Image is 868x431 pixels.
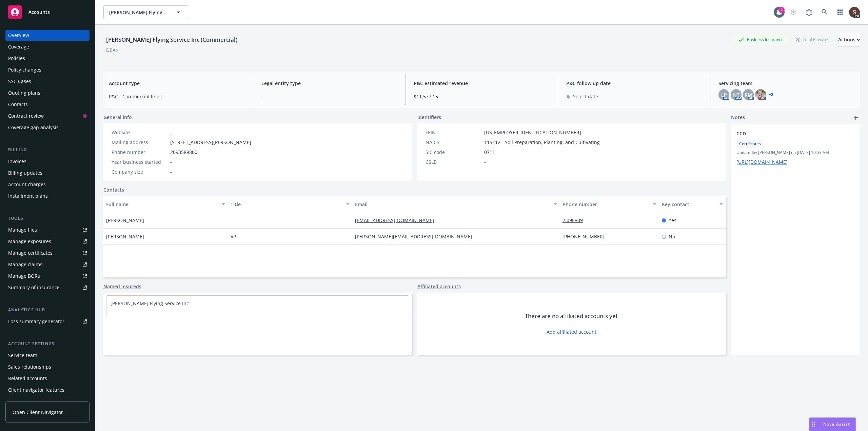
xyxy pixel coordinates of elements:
a: Quoting plans [5,87,90,98]
a: Manage files [5,224,90,235]
span: $11,577.15 [414,93,550,100]
a: Policy changes [5,64,90,75]
div: Policies [8,53,25,64]
span: Open Client Navigator [13,409,63,416]
div: 2 [778,7,785,13]
button: Key contact [659,196,726,212]
button: Title [228,196,352,212]
div: FEIN [426,129,481,136]
a: Switch app [833,5,847,19]
div: Manage BORs [8,271,40,281]
span: P&C follow up date [566,80,702,87]
div: Drag to move [809,418,818,431]
a: Billing updates [5,168,90,178]
button: [PERSON_NAME] Flying Service Inc (Commercial) [103,5,188,19]
div: Invoices [8,156,26,167]
span: Select date [573,93,598,100]
div: DBA: - [106,46,119,54]
span: Legal entity type [261,80,397,87]
div: Account charges [8,179,46,190]
button: Full name [103,196,228,212]
a: Manage claims [5,259,90,270]
button: Phone number [560,196,659,212]
img: photo [849,7,860,18]
div: Phone number [563,201,649,208]
a: Policies [5,53,90,64]
span: [PERSON_NAME] [106,233,144,240]
span: - [261,93,397,100]
a: Add affiliated account [547,328,596,335]
span: No [669,233,675,240]
a: Report a Bug [802,5,816,19]
button: Actions [838,33,860,46]
span: Accounts [28,9,50,15]
span: Notes [731,114,745,122]
div: Full name [106,201,218,208]
div: CCDCertificatesUpdatedby [PERSON_NAME] on [DATE] 10:53 AM[URL][DOMAIN_NAME] [731,124,860,171]
a: Installment plans [5,191,90,201]
span: [PERSON_NAME] [106,217,144,224]
a: Affiliated accounts [417,283,461,290]
span: P&C estimated revenue [414,80,550,87]
a: Invoices [5,156,90,167]
span: [US_EMPLOYER_IDENTIFICATION_NUMBER] [484,129,581,136]
div: Coverage [8,41,29,52]
a: - [170,129,172,136]
span: Account type [109,80,245,87]
div: Email [355,201,550,208]
span: VP [231,233,236,240]
div: SIC code [426,149,481,156]
span: LP [721,91,727,98]
span: 115112 - Soil Preparation, Planting, and Cultivating [484,139,600,146]
div: Website [112,129,167,136]
div: Analytics hub [5,307,90,313]
div: Tools [5,215,90,222]
div: Manage claims [8,259,42,270]
a: Related accounts [5,373,90,384]
span: Nova Assist [823,421,850,427]
span: CCD [736,130,837,137]
a: Sales relationships [5,361,90,372]
span: [PERSON_NAME] Flying Service Inc (Commercial) [109,9,168,16]
a: Overview [5,30,90,41]
span: Servicing team [718,80,854,87]
button: Email [352,196,560,212]
div: Account settings [5,340,90,347]
div: Contract review [8,111,44,121]
a: Account charges [5,179,90,190]
span: General info [103,114,132,121]
div: Year business started [112,158,167,165]
a: Manage BORs [5,271,90,281]
span: 2093589800 [170,149,197,156]
div: [PERSON_NAME] Flying Service Inc (Commercial) [103,35,240,44]
div: Mailing address [112,139,167,146]
a: +2 [769,93,773,97]
a: 2.09E+09 [563,217,588,223]
div: Key contact [662,201,715,208]
div: Title [231,201,342,208]
div: Business Insurance [735,35,787,44]
span: 0711 [484,149,495,156]
a: [PHONE_NUMBER] [563,233,610,240]
span: RM [745,91,752,98]
a: Coverage gap analysis [5,122,90,133]
span: Manage exposures [5,236,90,247]
a: Contract review [5,111,90,121]
button: Nova Assist [809,417,856,431]
div: Sales relationships [8,361,51,372]
span: NT [733,91,739,98]
a: Start snowing [787,5,800,19]
span: - [170,168,172,175]
span: Certificates [739,141,761,147]
span: - [231,217,232,224]
span: Identifiers [417,114,441,121]
div: Service team [8,350,37,361]
a: Manage certificates [5,248,90,258]
span: - [170,158,172,165]
a: Search [818,5,831,19]
a: Accounts [5,3,90,22]
span: P&C - Commercial lines [109,93,245,100]
a: [URL][DOMAIN_NAME] [736,159,788,165]
a: [PERSON_NAME][EMAIL_ADDRESS][DOMAIN_NAME] [355,233,478,240]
